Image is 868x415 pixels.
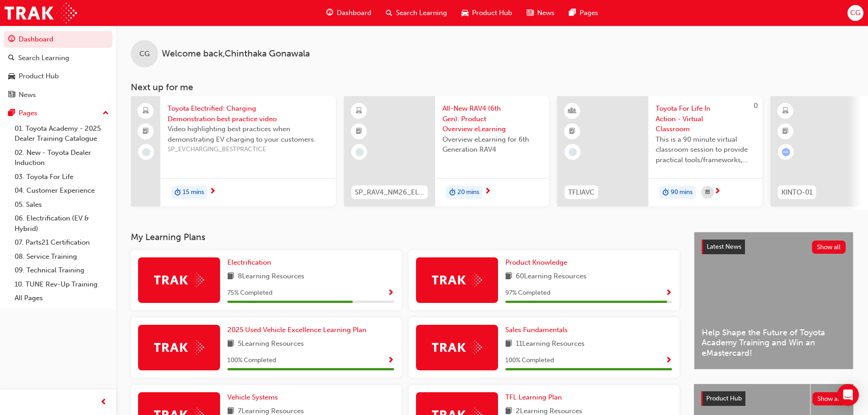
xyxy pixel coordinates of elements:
a: 03. Toyota For Life [11,170,113,184]
span: duration-icon [175,187,181,199]
a: 2025 Used Vehicle Excellence Learning Plan [227,325,370,335]
span: duration-icon [449,187,456,199]
span: 11 Learning Resources [516,338,585,350]
span: booktick-icon [569,126,575,138]
span: learningRecordVerb_NONE-icon [142,148,150,156]
span: Show Progress [665,289,672,297]
span: 100 % Completed [505,355,554,366]
span: prev-icon [100,397,107,408]
a: 06. Electrification (EV & Hybrid) [11,211,113,236]
span: 60 Learning Resources [516,271,586,282]
a: TFL Learning Plan [505,392,565,403]
span: search-icon [386,7,392,19]
a: news-iconNews [519,4,562,22]
a: 04. Customer Experience [11,184,113,198]
span: 8 Learning Resources [238,271,304,282]
span: next-icon [209,188,216,196]
span: Latest News [707,243,741,251]
img: Trak [154,340,204,354]
span: Overview eLearning for 6th Generation RAV4 [442,134,542,155]
span: 15 mins [183,187,204,198]
span: TFL Learning Plan [505,393,562,401]
span: Show Progress [387,289,394,297]
a: 05. Sales [11,198,113,212]
div: Search Learning [18,53,69,63]
span: Search Learning [396,8,447,18]
span: laptop-icon [143,105,149,117]
span: booktick-icon [356,126,362,138]
span: Vehicle Systems [227,393,278,401]
span: calendar-icon [705,187,710,198]
span: 75 % Completed [227,288,272,298]
span: 90 mins [671,187,693,198]
span: guage-icon [326,7,333,19]
img: Trak [432,340,482,354]
span: learningResourceType_INSTRUCTOR_LED-icon [569,105,575,117]
button: DashboardSearch LearningProduct HubNews [4,29,113,105]
a: Search Learning [4,50,113,67]
a: News [4,87,113,103]
a: 09. Technical Training [11,263,113,277]
a: Vehicle Systems [227,392,282,403]
span: SP_EVCHARGING_BESTPRACTICE [168,144,329,155]
span: book-icon [505,338,512,350]
span: next-icon [484,188,491,196]
span: pages-icon [8,109,15,118]
span: KINTO-01 [781,187,812,198]
span: Toyota Electrified: Charging Demonstration best practice video [168,103,329,124]
span: Help Shape the Future of Toyota Academy Training and Win an eMastercard! [702,328,846,359]
span: 5 Learning Resources [238,338,304,350]
span: News [537,8,555,18]
a: Product Hub [4,68,113,85]
span: 0 [754,102,758,110]
a: Dashboard [4,31,113,48]
button: Show all [812,392,847,405]
img: Trak [432,273,482,287]
span: Show Progress [665,357,672,365]
button: Show all [812,241,846,254]
button: Show Progress [387,355,394,366]
a: Latest NewsShow all [702,240,846,254]
a: SP_RAV4_NM26_EL01All-New RAV4 (6th Gen): Product Overview eLearningOverview eLearning for 6th Gen... [344,96,549,206]
a: 08. Service Training [11,250,113,264]
span: Show Progress [387,357,394,365]
span: duration-icon [663,187,669,199]
div: Product Hub [19,71,59,82]
span: Video highlighting best practices when demonstrating EV charging to your customers. [168,124,329,144]
a: 10. TUNE Rev-Up Training [11,277,113,292]
span: 2025 Used Vehicle Excellence Learning Plan [227,326,366,334]
button: Pages [4,105,113,122]
a: 01. Toyota Academy - 2025 Dealer Training Catalogue [11,122,113,146]
span: 100 % Completed [227,355,276,366]
span: CG [139,49,149,59]
button: Show Progress [387,287,394,299]
a: guage-iconDashboard [319,4,379,22]
span: Welcome back , Chinthaka Gonawala [162,49,310,59]
a: All Pages [11,291,113,305]
a: Toyota Electrified: Charging Demonstration best practice videoVideo highlighting best practices w... [131,96,336,206]
span: Toyota For Life In Action - Virtual Classroom [656,103,755,134]
h3: My Learning Plans [131,232,679,242]
span: Sales Fundamentals [505,326,568,334]
span: book-icon [505,271,512,282]
span: This is a 90 minute virtual classroom session to provide practical tools/frameworks, behaviours a... [656,134,755,165]
a: Electrification [227,257,275,268]
span: Product Hub [472,8,512,18]
div: Pages [19,108,37,118]
button: CG [847,5,863,21]
div: News [19,90,36,100]
span: CG [850,8,860,18]
span: TFLIAVC [568,187,595,198]
span: booktick-icon [782,126,789,138]
span: car-icon [8,72,15,81]
span: car-icon [462,7,468,19]
span: next-icon [714,188,721,196]
a: search-iconSearch Learning [379,4,454,22]
span: learningRecordVerb_ATTEMPT-icon [782,148,790,156]
span: learningRecordVerb_NONE-icon [569,148,577,156]
span: book-icon [227,271,234,282]
a: 07. Parts21 Certification [11,236,113,250]
a: Product HubShow all [701,391,846,406]
span: pages-icon [569,7,576,19]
